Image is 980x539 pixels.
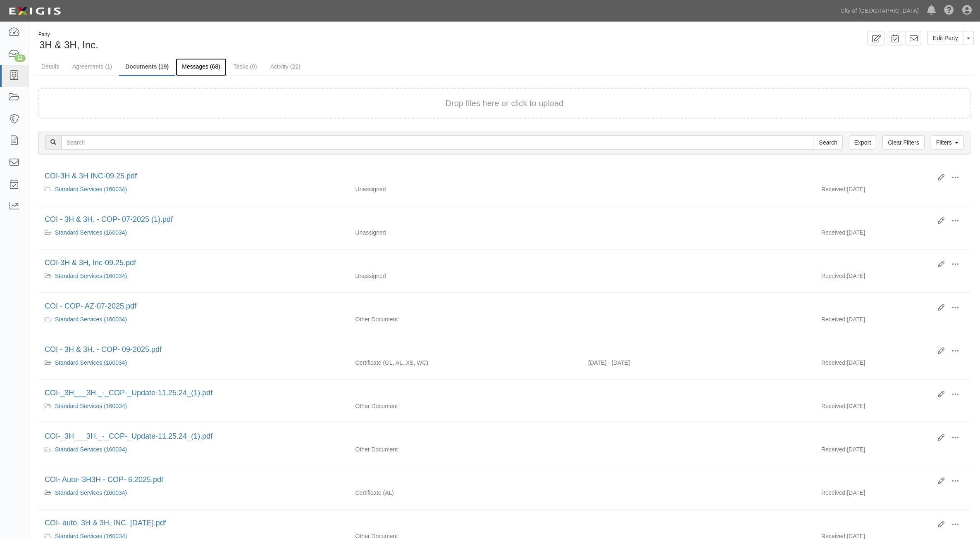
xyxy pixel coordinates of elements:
[349,359,582,367] div: General Liability Auto Liability Excess/Umbrella Liability Workers Compensation/Employers Liability
[582,185,815,185] div: Effective - Expiration
[45,344,932,355] div: COI - 3H & 3H. - COP- 09-2025.pdf
[815,272,970,284] div: [DATE]
[45,359,343,367] div: Standard Services (160034)
[176,58,227,76] a: Messages (68)
[815,359,970,371] div: [DATE]
[35,58,65,75] a: Details
[45,475,163,484] a: COI- Auto- 3H3H - COP- 6.2025.pdf
[582,489,815,489] div: Effective - Expiration
[45,302,136,310] a: COI - COP- AZ-07-2025.pdf
[61,135,814,150] input: Search
[815,228,970,241] div: [DATE]
[45,315,343,323] div: Standard Services (160034)
[45,402,343,410] div: Standard Services (160034)
[815,489,970,501] div: [DATE]
[45,518,932,529] div: COI- auto. 3H & 3H, INC. 5.30.25.pdf
[45,445,343,454] div: Standard Services (160034)
[931,135,964,150] a: Filters
[55,186,127,192] a: Standard Services (160034)
[55,489,127,496] a: Standard Services (160034)
[45,259,136,267] a: COI-3H & 3H, Inc-09.25.pdf
[815,402,970,414] div: [DATE]
[45,258,932,268] div: COI-3H & 3H, Inc-09.25.pdf
[349,445,582,454] div: Other Document
[928,31,963,45] a: Edit Party
[119,58,175,76] a: Documents (19)
[39,39,98,50] span: 3H & 3H, Inc.
[821,359,847,367] p: Received:
[45,388,932,399] div: COI-_3H___3H._-_COP-_Update-11.25.24_(1).pdf
[55,273,127,279] a: Standard Services (160034)
[55,446,127,453] a: Standard Services (160034)
[815,445,970,458] div: [DATE]
[55,403,127,409] a: Standard Services (160034)
[349,315,582,323] div: Other Document
[45,432,212,440] a: COI-_3H___3H._-_COP-_Update-11.25.24_(1).pdf
[821,228,847,237] p: Received:
[849,135,876,150] a: Export
[14,55,26,62] div: 12
[45,489,343,497] div: Standard Services (160034)
[45,171,932,182] div: COI-3H & 3H INC-09.25.pdf
[582,272,815,272] div: Effective - Expiration
[45,214,932,225] div: COI - 3H & 3H. - COP- 07-2025 (1).pdf
[45,345,162,354] a: COI - 3H & 3H. - COP- 09-2025.pdf
[55,316,127,323] a: Standard Services (160034)
[815,315,970,328] div: [DATE]
[882,135,924,150] a: Clear Filters
[264,58,307,75] a: Activity (22)
[821,185,847,193] p: Received:
[55,359,127,366] a: Standard Services (160034)
[45,389,212,397] a: COI-_3H___3H._-_COP-_Update-11.25.24_(1).pdf
[66,58,118,75] a: Agreements (1)
[45,185,343,193] div: Standard Services (160034)
[582,402,815,402] div: Effective - Expiration
[38,31,98,38] div: Party
[45,172,137,180] a: COI-3H & 3H INC-09.25.pdf
[944,6,954,16] i: Help Center - Complianz
[227,58,263,75] a: Tasks (0)
[45,272,343,280] div: Standard Services (160034)
[45,431,932,442] div: COI-_3H___3H._-_COP-_Update-11.25.24_(1).pdf
[821,315,847,323] p: Received:
[814,135,843,150] input: Search
[349,185,582,193] div: Unassigned
[821,272,847,280] p: Received:
[35,31,498,52] div: 3H & 3H, Inc.
[582,359,815,367] div: Effective 06/23/2025 - Expiration 12/26/2025
[349,489,582,497] div: Auto Liability
[6,4,63,19] img: logo-5460c22ac91f19d4615b14bd174203de0afe785f0fc80cf4dbbc73dc1793850b.png
[349,402,582,410] div: Other Document
[45,301,932,312] div: COI - COP- AZ-07-2025.pdf
[45,519,166,527] a: COI- auto. 3H & 3H, INC. [DATE].pdf
[349,272,582,280] div: Unassigned
[45,475,932,485] div: COI- Auto- 3H3H - COP- 6.2025.pdf
[821,445,847,454] p: Received:
[45,215,173,223] a: COI - 3H & 3H. - COP- 07-2025 (1).pdf
[821,402,847,410] p: Received:
[821,489,847,497] p: Received:
[446,97,564,109] button: Drop files here or click to upload
[837,2,923,19] a: City of [GEOGRAPHIC_DATA]
[815,185,970,197] div: [DATE]
[349,228,582,237] div: Unassigned
[45,228,343,237] div: Standard Services (160034)
[55,229,127,236] a: Standard Services (160034)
